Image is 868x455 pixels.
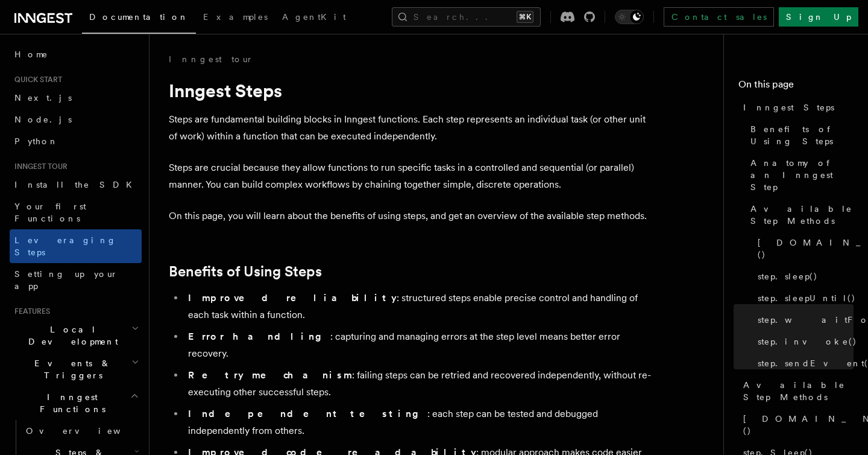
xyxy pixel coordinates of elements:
span: Features [10,307,50,316]
a: AgentKit [275,4,353,33]
span: step.invoke() [758,336,857,348]
span: Setting up your app [14,269,118,291]
span: Local Development [10,323,131,348]
a: step.sleepUntil() [753,287,854,309]
li: : capturing and managing errors at the step level means better error recovery. [184,328,651,362]
a: Next.js [10,87,142,109]
span: Leveraging Steps [14,235,116,257]
a: [DOMAIN_NAME]() [738,408,854,442]
span: Events & Triggers [10,357,131,381]
h1: Inngest Steps [169,80,651,101]
p: Steps are fundamental building blocks in Inngest functions. Each step represents an individual ta... [169,111,651,145]
span: Node.js [14,115,72,124]
span: Next.js [14,93,72,103]
a: Benefits of Using Steps [169,263,322,280]
a: step.invoke() [753,331,854,352]
span: Available Step Methods [750,203,854,227]
li: : each step can be tested and debugged independently from others. [184,406,651,439]
span: Inngest Functions [10,391,130,415]
a: Install the SDK [10,174,142,196]
a: step.sleep() [753,266,854,287]
span: Python [14,136,58,146]
button: Search...⌘K [392,7,541,27]
a: Inngest Steps [738,97,854,118]
span: Install the SDK [14,180,139,189]
li: : structured steps enable precise control and handling of each task within a function. [184,290,651,323]
a: [DOMAIN_NAME]() [753,232,854,266]
h4: On this page [738,77,854,97]
span: Documentation [89,12,189,22]
a: Available Step Methods [738,374,854,408]
a: Anatomy of an Inngest Step [746,152,854,198]
span: Overview [26,426,150,436]
span: Inngest Steps [743,101,834,113]
p: Steps are crucial because they allow functions to run specific tasks in a controlled and sequenti... [169,159,651,193]
span: Quick start [10,75,62,84]
span: Home [14,48,48,60]
button: Toggle dark mode [615,10,644,24]
span: step.sleepUntil() [758,292,856,304]
strong: Error handling [188,331,330,342]
button: Inngest Functions [10,386,142,420]
a: Overview [21,420,142,442]
a: step.sendEvent() [753,352,854,374]
span: Inngest tour [10,162,68,171]
a: Leveraging Steps [10,229,142,263]
button: Events & Triggers [10,352,142,386]
a: Your first Functions [10,196,142,229]
strong: Retry mechanism [188,369,352,381]
span: Available Step Methods [743,379,854,403]
a: step.waitForEvent() [753,309,854,331]
p: On this page, you will learn about the benefits of using steps, and get an overview of the availa... [169,208,651,224]
a: Available Step Methods [746,198,854,232]
a: Benefits of Using Steps [746,118,854,152]
span: Benefits of Using Steps [750,123,854,147]
button: Local Development [10,319,142,352]
span: Examples [203,12,268,22]
a: Node.js [10,109,142,130]
strong: Improved reliability [188,292,397,304]
a: Home [10,43,142,65]
kbd: ⌘K [517,11,533,23]
a: Python [10,130,142,152]
a: Sign Up [779,7,858,27]
span: AgentKit [282,12,346,22]
span: Your first Functions [14,202,86,223]
a: Documentation [82,4,196,34]
a: Examples [196,4,275,33]
li: : failing steps can be retried and recovered independently, without re-executing other successful... [184,367,651,401]
strong: Independent testing [188,408,427,419]
a: Contact sales [664,7,774,27]
span: step.sleep() [758,270,818,282]
a: Setting up your app [10,263,142,297]
span: Anatomy of an Inngest Step [750,157,854,193]
a: Inngest tour [169,53,253,65]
